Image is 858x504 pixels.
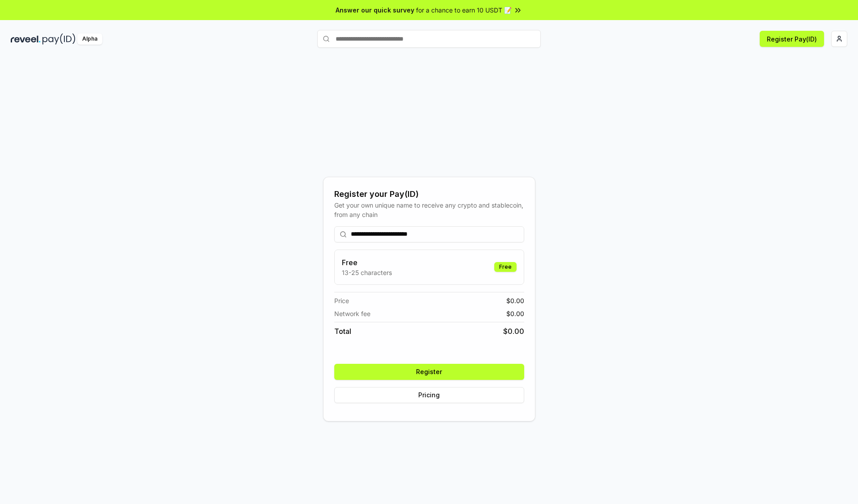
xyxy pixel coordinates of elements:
[506,296,524,305] span: $ 0.00
[503,326,524,337] span: $ 0.00
[336,5,414,15] span: Answer our quick survey
[342,268,392,277] p: 13-25 characters
[416,5,512,15] span: for a chance to earn 10 USDT 📝
[334,309,370,318] span: Network fee
[506,309,524,318] span: $ 0.00
[11,33,41,45] img: reveel_dark
[334,326,351,337] span: Total
[342,257,392,268] h3: Free
[334,188,524,200] div: Register your Pay(ID)
[334,387,524,403] button: Pricing
[494,262,517,272] div: Free
[760,31,824,47] button: Register Pay(ID)
[334,296,349,305] span: Price
[334,200,524,219] div: Get your own unique name to receive any crypto and stablecoin, from any chain
[77,33,102,45] div: Alpha
[42,33,76,45] img: pay_id
[334,364,524,380] button: Register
